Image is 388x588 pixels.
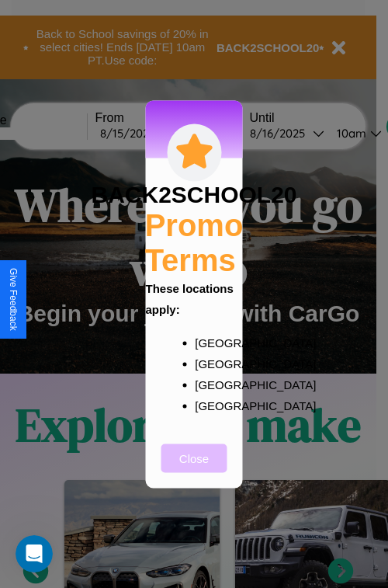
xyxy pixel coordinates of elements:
[195,374,224,395] p: [GEOGRAPHIC_DATA]
[16,535,53,572] iframe: Intercom live chat
[145,207,244,277] h2: Promo Terms
[8,268,19,331] div: Give Feedback
[91,181,296,207] h3: BACK2SCHOOL20
[146,281,234,315] b: These locations apply:
[195,353,224,374] p: [GEOGRAPHIC_DATA]
[195,332,224,353] p: [GEOGRAPHIC_DATA]
[195,395,224,416] p: [GEOGRAPHIC_DATA]
[161,444,227,472] button: Close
